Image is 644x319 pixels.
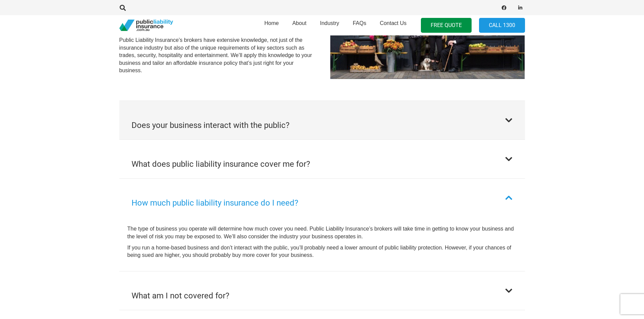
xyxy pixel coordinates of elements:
button: How much public liability insurance do I need? [119,179,525,217]
a: FREE QUOTE [421,18,472,33]
a: Industry [313,13,346,37]
a: pli_logotransparent [119,20,173,31]
a: FAQs [346,13,373,37]
h2: Does your business interact with the public? [132,119,289,131]
span: Home [264,20,279,26]
a: Search [116,5,130,11]
span: If you run a home-based business and don’t interact with the public, you’ll probably need a lower... [127,245,511,258]
span: About [292,20,307,26]
a: Contact Us [373,13,413,37]
span: FAQs [353,20,366,26]
h2: How much public liability insurance do I need? [132,197,298,209]
span: Public Liability Insurance’s brokers have extensive knowledge, not just of the insurance industry... [119,37,312,73]
a: Home [258,13,286,37]
button: What am I not covered for? [119,271,525,310]
a: About [286,13,313,37]
button: Does your business interact with the public? [119,101,525,139]
a: LinkedIn [516,3,525,12]
span: Industry [320,20,339,26]
a: Call 1300 [479,18,525,33]
h2: What does public liability insurance cover me for? [132,158,310,170]
span: Contact Us [380,20,406,26]
button: What does public liability insurance cover me for? [119,140,525,178]
h2: What am I not covered for? [132,290,229,302]
a: Facebook [499,3,509,12]
span: The type of business you operate will determine how much cover you need. Public Liability Insuran... [127,226,514,239]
